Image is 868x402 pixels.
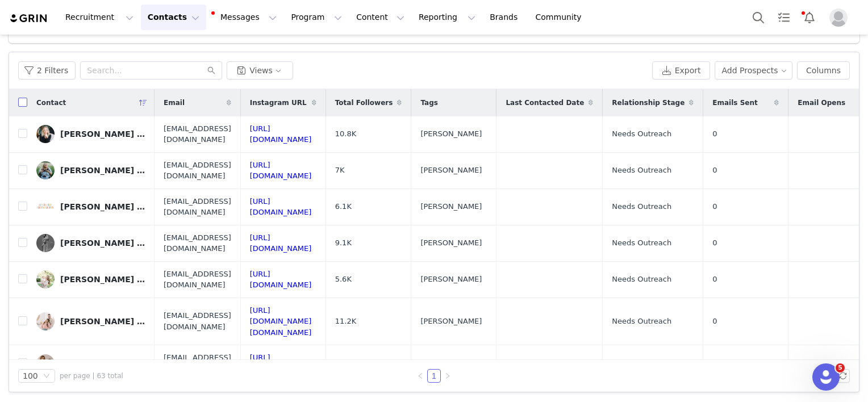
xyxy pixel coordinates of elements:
[746,5,771,30] button: Search
[335,201,352,212] span: 6.1K
[164,98,185,108] span: Email
[420,128,482,140] span: [PERSON_NAME]
[80,61,222,79] input: Search...
[420,358,482,369] span: [PERSON_NAME]
[60,275,145,284] div: [PERSON_NAME] Arbor Newborn Photographer
[36,98,66,108] span: Contact
[250,98,307,108] span: Instagram URL
[36,234,55,252] img: 7987036d-f13a-42f4-b170-10d602cdcd23.jpg
[414,369,427,383] li: Previous Page
[18,61,76,79] button: 2 Filters
[712,98,757,108] span: Emails Sent
[612,316,671,327] span: Needs Outreach
[428,370,440,382] a: 1
[712,237,717,249] span: 0
[335,237,352,249] span: 9.1K
[36,270,145,288] a: [PERSON_NAME] Arbor Newborn Photographer
[349,5,411,30] button: Content
[164,123,231,145] span: [EMAIL_ADDRESS][DOMAIN_NAME]
[9,13,49,24] img: grin logo
[36,354,55,372] img: 3e1ec331-7b9a-4bfa-9b34-ef3f22ac8179.jpg
[60,202,145,211] div: [PERSON_NAME] [PERSON_NAME] Photography
[250,197,312,217] a: [URL][DOMAIN_NAME]
[250,306,312,337] a: [URL][DOMAIN_NAME][DOMAIN_NAME]
[36,198,145,216] a: [PERSON_NAME] [PERSON_NAME] Photography
[227,61,293,79] button: Views
[60,166,145,175] div: [PERSON_NAME] | [GEOGRAPHIC_DATA] & [US_STATE] + Destination Photographer
[250,270,312,290] a: [URL][DOMAIN_NAME]
[612,98,685,108] span: Relationship Stage
[335,128,356,140] span: 10.8K
[712,201,717,212] span: 0
[60,371,123,381] span: per page | 63 total
[60,238,145,248] div: [PERSON_NAME] photography llc
[36,354,145,372] a: [PERSON_NAME] | Destination Wedding Photographers
[335,165,345,176] span: 7K
[797,5,822,30] button: Notifications
[164,196,231,218] span: [EMAIL_ADDRESS][DOMAIN_NAME]
[250,124,312,144] a: [URL][DOMAIN_NAME]
[207,5,283,30] button: Messages
[36,125,55,143] img: v2
[420,316,482,327] span: [PERSON_NAME]
[36,161,55,179] img: v2
[712,274,717,285] span: 0
[427,369,441,383] li: 1
[715,61,793,79] button: Add Prospects
[59,5,140,30] button: Recruitment
[420,98,437,108] span: Tags
[164,232,231,254] span: [EMAIL_ADDRESS][DOMAIN_NAME]
[207,66,215,74] i: icon: search
[36,234,145,252] a: [PERSON_NAME] photography llc
[612,237,671,249] span: Needs Outreach
[797,61,850,79] button: Columns
[335,316,356,327] span: 11.2K
[420,237,482,249] span: [PERSON_NAME]
[712,316,717,327] span: 0
[60,129,145,139] div: [PERSON_NAME] Photography | [US_STATE] Wedding Photographer
[612,358,671,369] span: Needs Outreach
[164,269,231,291] span: [EMAIL_ADDRESS][DOMAIN_NAME]
[836,363,845,372] span: 5
[43,372,50,380] i: icon: down
[829,9,848,27] img: placeholder-profile.jpg
[712,128,717,140] span: 0
[412,5,482,30] button: Reporting
[36,270,55,288] img: f8b580b8-3e59-4035-9c62-608a8c288feb.jpg
[420,274,482,285] span: [PERSON_NAME]
[250,161,312,181] a: [URL][DOMAIN_NAME]
[36,125,145,143] a: [PERSON_NAME] Photography | [US_STATE] Wedding Photographer
[823,9,859,27] button: Profile
[284,5,349,30] button: Program
[417,372,424,379] i: icon: left
[23,370,38,382] div: 100
[164,310,231,332] span: [EMAIL_ADDRESS][DOMAIN_NAME]
[712,358,717,369] span: 0
[164,160,231,182] span: [EMAIL_ADDRESS][DOMAIN_NAME]
[420,201,482,212] span: [PERSON_NAME]
[612,274,671,285] span: Needs Outreach
[335,358,352,369] span: 8.7K
[36,312,55,330] img: 34323d59-476e-4b8a-b7c8-e824a5e75939.jpg
[444,372,451,379] i: icon: right
[420,165,482,176] span: [PERSON_NAME]
[141,5,206,30] button: Contacts
[335,98,393,108] span: Total Followers
[798,98,845,108] span: Email Opens
[506,98,584,108] span: Last Contacted Date
[529,5,594,30] a: Community
[36,161,145,179] a: [PERSON_NAME] | [GEOGRAPHIC_DATA] & [US_STATE] + Destination Photographer
[612,128,671,140] span: Needs Outreach
[36,312,145,330] a: [PERSON_NAME] and [PERSON_NAME] | Photographers | Educators | Mentors
[36,198,55,216] img: v2
[612,165,671,176] span: Needs Outreach
[483,5,528,30] a: Brands
[612,201,671,212] span: Needs Outreach
[250,353,312,373] a: [URL][DOMAIN_NAME]
[60,317,145,326] div: [PERSON_NAME] and [PERSON_NAME] | Photographers | Educators | Mentors
[335,274,352,285] span: 5.6K
[652,61,710,79] button: Export
[771,5,796,30] a: Tasks
[441,369,454,383] li: Next Page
